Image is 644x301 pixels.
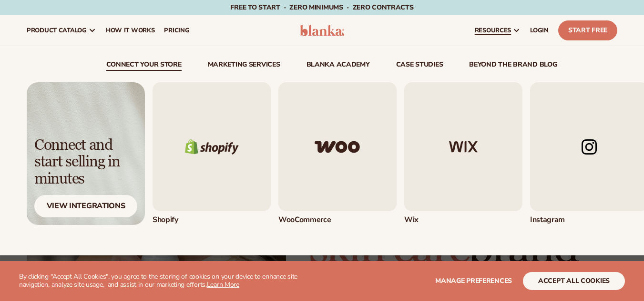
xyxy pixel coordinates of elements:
[101,15,160,46] a: How It Works
[27,27,87,34] span: product catalog
[27,82,145,225] a: Light background with shadow. Connect and start selling in minutes View Integrations
[34,137,137,187] div: Connect and start selling in minutes
[530,27,549,34] span: LOGIN
[404,82,522,211] img: Wix logo.
[159,15,194,46] a: pricing
[523,272,625,290] button: accept all cookies
[558,20,617,40] a: Start Free
[435,272,512,290] button: Manage preferences
[278,215,397,225] div: WooCommerce
[106,61,182,71] a: connect your store
[278,82,397,225] a: Woo commerce logo. WooCommerce
[207,280,239,289] a: Learn More
[164,27,189,34] span: pricing
[153,215,271,225] div: Shopify
[525,15,553,46] a: LOGIN
[475,27,511,34] span: resources
[153,82,271,225] div: 1 / 5
[106,27,155,34] span: How It Works
[27,82,145,225] img: Light background with shadow.
[300,25,345,36] img: logo
[34,195,137,217] div: View Integrations
[469,61,557,71] a: beyond the brand blog
[153,82,271,225] a: Shopify logo. Shopify
[404,82,522,225] a: Wix logo. Wix
[230,3,413,12] span: Free to start · ZERO minimums · ZERO contracts
[435,276,512,285] span: Manage preferences
[396,61,443,71] a: case studies
[22,15,101,46] a: product catalog
[278,82,397,225] div: 2 / 5
[153,82,271,211] img: Shopify logo.
[470,15,525,46] a: resources
[278,82,397,211] img: Woo commerce logo.
[208,61,280,71] a: Marketing services
[19,273,318,289] p: By clicking "Accept All Cookies", you agree to the storing of cookies on your device to enhance s...
[307,61,370,71] a: Blanka Academy
[404,215,522,225] div: Wix
[404,82,522,225] div: 3 / 5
